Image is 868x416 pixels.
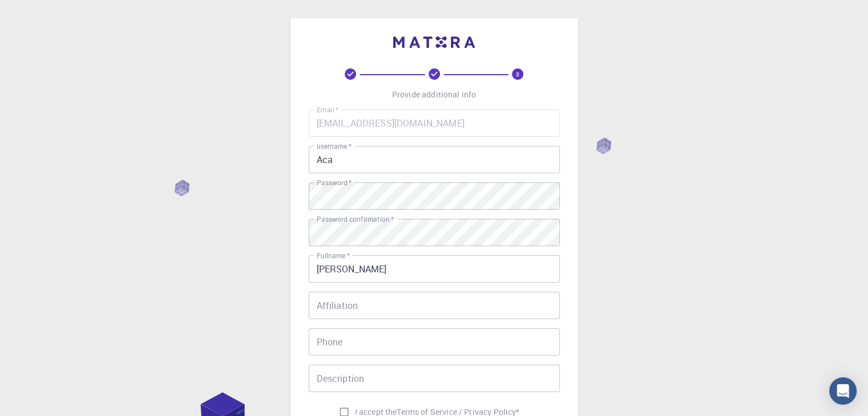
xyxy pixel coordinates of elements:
label: Password confirmation [317,214,394,224]
label: username [317,141,352,151]
label: Email [317,105,338,115]
text: 3 [516,70,519,78]
label: Fullname [317,251,350,260]
label: Password [317,178,352,187]
div: Open Intercom Messenger [829,377,857,405]
p: Provide additional info [392,89,476,100]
